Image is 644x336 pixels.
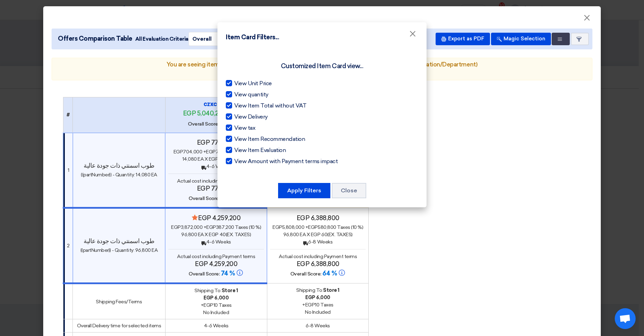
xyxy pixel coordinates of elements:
[278,183,330,198] button: Apply Filters
[615,308,636,329] div: Open chat
[332,183,366,198] button: Close
[234,90,268,99] span: View quantity
[234,113,268,121] span: View Delivery
[404,27,422,41] button: Close
[234,102,306,110] span: View Item Total without VAT
[234,124,255,132] span: View tax
[234,135,305,143] span: View Item Recommendation
[226,62,418,71] div: Customized Item Card view...
[226,33,279,42] h4: Item Card Filters...
[234,157,338,166] span: View Amount with Payment terms impact
[409,29,416,42] span: ×
[234,79,272,88] span: View Unit Price
[234,146,286,154] span: View Item Evaluation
